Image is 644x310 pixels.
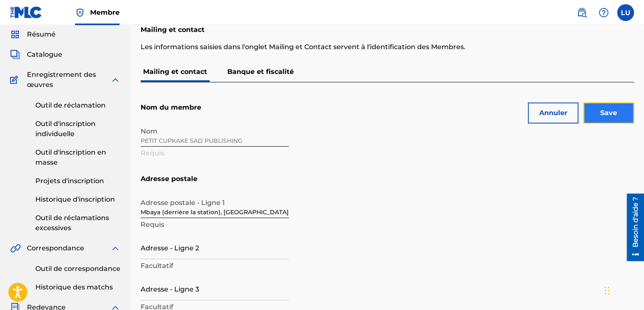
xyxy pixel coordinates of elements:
font: Enregistrement des œuvres [27,71,96,89]
iframe: Centre de ressources [620,194,644,261]
a: Outil d'inscription individuelle [35,119,120,139]
div: Glisser [604,278,609,303]
font: Nom du membre [141,103,201,111]
img: Catalogue [10,50,20,60]
font: Résumé [27,30,56,38]
font: Outil d'inscription en masse [35,148,106,166]
iframe: Widget de discussion [602,270,644,310]
font: Outil de réclamations excessives [35,214,109,232]
font: Annuler [539,109,567,117]
div: Menu utilisateur [617,4,634,21]
a: Projets d'inscription [35,176,120,186]
font: Outil d'inscription individuelle [35,120,96,138]
font: Adresse postale [141,175,197,183]
a: RésuméRésumé [10,29,56,39]
img: Correspondance [10,243,21,253]
font: Facultatif [141,262,173,270]
button: Annuler [528,102,578,123]
font: Banque et fiscalité [227,68,294,76]
font: Historique des matchs [35,283,113,291]
font: Historique d'inscription [35,195,115,203]
font: Correspondance [27,244,84,252]
a: Outil de réclamation [35,100,120,110]
img: développer [110,75,120,85]
font: Catalogue [27,50,62,58]
img: Enregistrement des œuvres [10,75,21,85]
img: recherche [577,8,587,18]
a: Historique des matchs [35,282,120,292]
font: Outil de correspondance [35,265,120,273]
font: Outil de réclamation [35,101,106,109]
a: CatalogueCatalogue [10,50,62,60]
font: Mailing et contact [143,68,207,76]
font: Membre [90,8,120,16]
img: Détenteur des droits supérieurs [75,8,85,18]
a: Historique d'inscription [35,194,120,205]
font: Besoin d'aide ? [11,3,19,54]
div: Aide [595,4,612,21]
font: Les informations saisies dans l'onglet Mailing et Contact servent à l'identification des Membres. [141,43,466,51]
font: Mailing et contact [141,26,205,34]
img: développer [110,243,120,253]
a: Outil d'inscription en masse [35,147,120,168]
font: Requis [141,221,164,229]
img: aide [599,8,609,18]
a: Recherche publique [573,4,590,21]
font: Projets d'inscription [35,177,104,185]
input: Save [583,102,634,123]
a: Outil de correspondance [35,264,120,274]
img: Logo du MLC [10,6,43,18]
img: Résumé [10,29,20,39]
div: Widget de chat [602,270,644,310]
a: Outil de réclamations excessives [35,213,120,233]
